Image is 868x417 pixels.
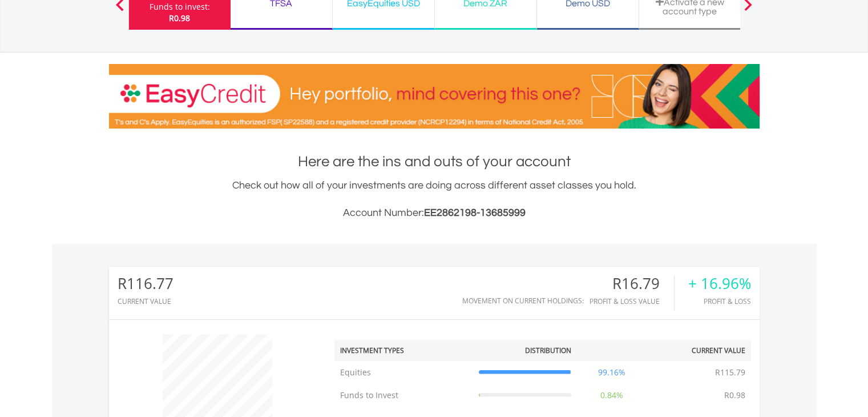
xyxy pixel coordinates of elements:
[577,384,647,407] td: 0.84%
[169,13,190,23] span: R0.98
[334,361,473,384] td: Equities
[688,298,751,305] div: Profit & Loss
[709,361,751,384] td: R115.79
[525,346,571,355] div: Distribution
[577,361,647,384] td: 99.16%
[718,384,751,407] td: R0.98
[590,275,674,292] div: R16.79
[150,1,210,13] div: Funds to invest:
[424,207,526,218] span: EE2862198-13685999
[109,151,760,172] h1: Here are the ins and outs of your account
[118,298,173,305] div: CURRENT VALUE
[109,64,760,129] img: EasyCredit Promotion Banner
[109,178,760,221] div: Check out how all of your investments are doing across different asset classes you hold.
[334,340,473,361] th: Investment Types
[109,205,760,221] h3: Account Number:
[334,384,473,407] td: Funds to Invest
[590,298,674,305] div: Profit & Loss Value
[647,340,751,361] th: Current Value
[688,275,751,292] div: + 16.96%
[118,275,173,292] div: R116.77
[462,297,584,304] div: Movement on Current Holdings:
